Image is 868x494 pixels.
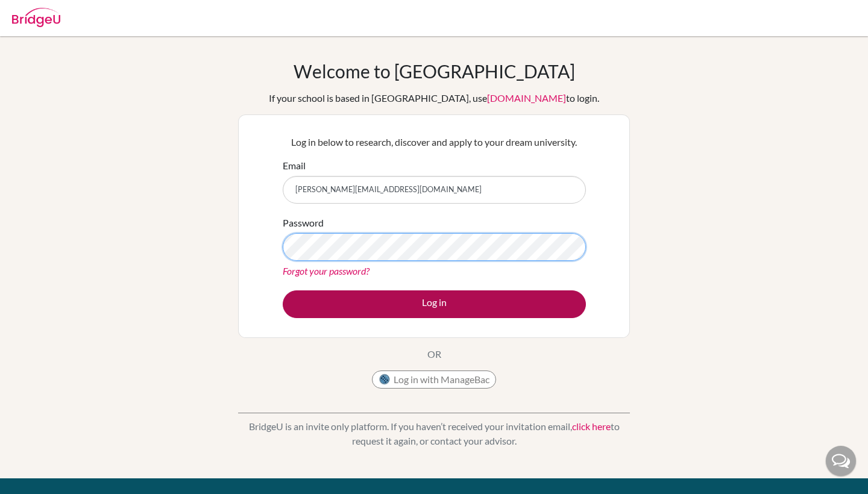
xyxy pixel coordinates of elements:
img: Bridge-U [12,8,60,27]
h1: Welcome to [GEOGRAPHIC_DATA] [294,60,575,82]
span: Help [28,8,52,19]
p: Log in below to research, discover and apply to your dream university. [283,135,586,149]
button: Log in with ManageBac [372,370,496,389]
a: Forgot your password? [283,265,370,277]
a: click here [572,421,611,432]
a: [DOMAIN_NAME] [487,92,566,104]
label: Email [283,158,306,173]
button: Log in [283,290,586,318]
label: Password [283,216,324,230]
p: BridgeU is an invite only platform. If you haven’t received your invitation email, to request it ... [238,419,630,448]
p: OR [427,347,441,361]
div: If your school is based in [GEOGRAPHIC_DATA], use to login. [269,91,599,105]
